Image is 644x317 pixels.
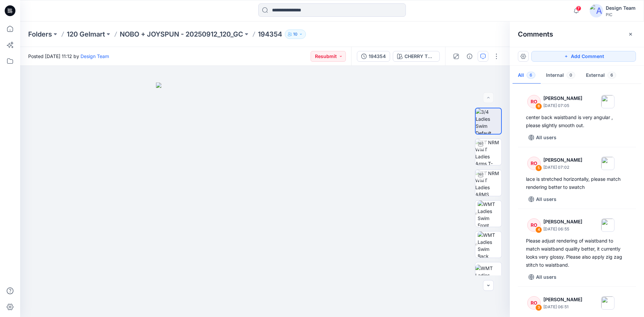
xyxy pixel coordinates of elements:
button: All users [526,132,559,143]
button: Internal [541,67,581,84]
div: Design Team [606,4,636,12]
div: PIC [606,12,636,17]
p: [PERSON_NAME] [543,296,582,304]
span: 6 [607,72,616,78]
h2: Comments [518,30,553,38]
a: NOBO + JOYSPUN - 20250912_120_GC [120,30,243,39]
div: 194354 [369,53,386,60]
button: CHERRY TOMATO [393,51,440,62]
img: TT NRM WMT Ladies ARMS DOWN [475,170,501,196]
img: TT NRM WMT Ladies Arms T-POSE [475,139,501,165]
button: Add Comment [531,51,636,62]
button: External [581,67,622,84]
div: 4 [535,226,542,233]
p: 10 [293,31,298,38]
div: RO [527,218,541,232]
span: 6 [527,72,535,78]
p: [DATE] 06:55 [543,226,582,232]
p: All users [536,134,556,142]
div: 6 [535,103,542,110]
div: RO [527,157,541,170]
p: [PERSON_NAME] [543,218,582,226]
button: 194354 [357,51,390,62]
span: Posted [DATE] 11:12 by [28,53,109,60]
img: WMT Ladies Swim Left [475,265,501,286]
div: CHERRY TOMATO [405,53,435,60]
button: 10 [285,30,306,39]
div: center back waistband is very angular , please slightly smooth out. [526,113,628,129]
p: All users [536,273,556,281]
span: 7 [576,6,581,11]
div: Please adjust rendering of waistband to match waistband quality better, it currently looks very g... [526,237,628,269]
p: 194354 [258,30,282,39]
div: RO [527,296,541,310]
img: 3/4 Ladies Swim Default [476,108,501,134]
p: All users [536,195,556,203]
a: Folders [28,30,52,39]
img: WMT Ladies Swim Front [478,201,502,227]
button: All [513,67,541,84]
div: RO [527,95,541,108]
div: 5 [535,165,542,171]
span: 0 [567,72,575,78]
div: lace is stretched horizontally, please match rendering better to swatch [526,175,628,191]
img: WMT Ladies Swim Back [478,231,501,258]
img: avatar [590,4,603,17]
button: Details [464,51,475,62]
a: 120 Gelmart [67,30,105,39]
p: [PERSON_NAME] [543,156,582,164]
a: Design Team [80,53,109,59]
button: All users [526,194,559,205]
div: 3 [535,304,542,311]
p: [PERSON_NAME] [543,94,582,102]
p: [DATE] 07:05 [543,102,582,109]
button: All users [526,272,559,282]
p: [DATE] 07:02 [543,164,582,171]
p: [DATE] 06:51 [543,304,582,310]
